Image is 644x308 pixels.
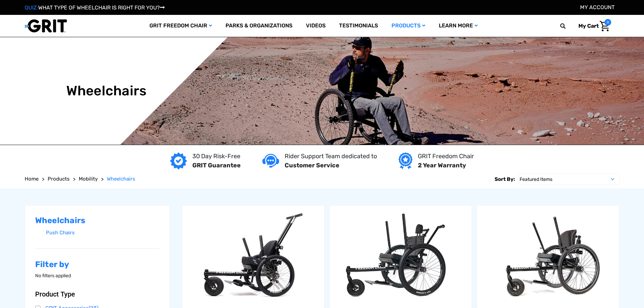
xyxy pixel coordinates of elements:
[285,162,339,169] strong: Customer Service
[35,272,160,279] p: No filters applied
[79,176,98,182] span: Mobility
[578,23,599,29] span: My Cart
[495,173,515,185] label: Sort By:
[35,260,160,269] h2: Filter by
[66,83,147,99] h1: Wheelchairs
[563,19,573,33] input: Search
[299,15,332,37] a: Videos
[35,290,160,298] button: Product Type
[399,152,412,169] img: Year warranty
[573,19,611,33] a: Cart with 0 items
[25,19,67,33] img: GRIT All-Terrain Wheelchair and Mobility Equipment
[48,175,70,183] a: Products
[25,4,165,11] a: QUIZ:WHAT TYPE OF WHEELCHAIR IS RIGHT FOR YOU?
[418,152,474,161] p: GRIT Freedom Chair
[477,210,619,304] img: GRIT Freedom Chair Pro: the Pro model shown including contoured Invacare Matrx seatback, Spinergy...
[46,228,160,238] a: Push Chairs
[604,19,611,26] span: 0
[182,210,324,304] img: GRIT Junior: GRIT Freedom Chair all terrain wheelchair engineered specifically for kids
[332,15,385,37] a: Testimonials
[418,162,466,169] strong: 2 Year Warranty
[285,152,377,161] p: Rider Support Team dedicated to
[25,4,38,11] span: QUIZ:
[385,15,432,37] a: Products
[25,175,39,183] a: Home
[580,4,615,10] a: Account
[25,176,39,182] span: Home
[107,176,135,182] span: Wheelchairs
[48,176,70,182] span: Products
[192,162,241,169] strong: GRIT Guarantee
[143,15,219,37] a: GRIT Freedom Chair
[35,290,75,298] span: Product Type
[432,15,484,37] a: Learn More
[330,210,472,304] img: GRIT Freedom Chair: Spartan
[79,175,98,183] a: Mobility
[192,152,241,161] p: 30 Day Risk-Free
[170,152,187,169] img: GRIT Guarantee
[262,154,279,168] img: Customer service
[600,21,610,31] img: Cart
[219,15,299,37] a: Parks & Organizations
[107,175,135,183] a: Wheelchairs
[35,216,160,226] h2: Wheelchairs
